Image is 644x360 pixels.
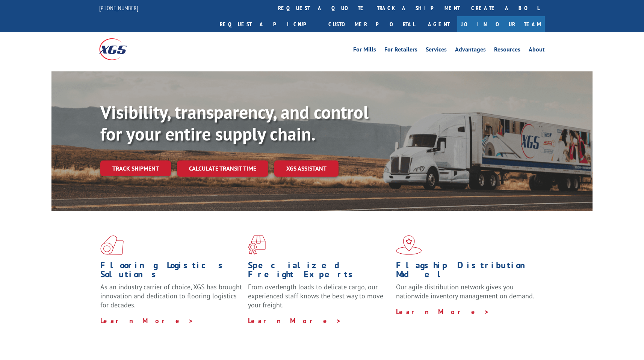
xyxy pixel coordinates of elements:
[100,261,242,283] h1: Flooring Logistics Solutions
[420,16,457,32] a: Agent
[248,283,390,316] p: From overlength loads to delicate cargo, our experienced staff knows the best way to move your fr...
[248,235,266,255] img: xgs-icon-focused-on-flooring-red
[100,235,124,255] img: xgs-icon-total-supply-chain-intelligence-red
[457,16,545,32] a: Join Our Team
[248,316,342,325] a: Learn More >
[426,47,447,55] a: Services
[100,283,242,309] span: As an industry carrier of choice, XGS has brought innovation and dedication to flooring logistics...
[396,235,422,255] img: xgs-icon-flagship-distribution-model-red
[177,160,268,177] a: Calculate transit time
[494,47,520,55] a: Resources
[100,316,194,325] a: Learn More >
[455,47,486,55] a: Advantages
[396,307,490,316] a: Learn More >
[100,100,369,145] b: Visibility, transparency, and control for your entire supply chain.
[214,16,323,32] a: Request a pickup
[99,4,138,12] a: [PHONE_NUMBER]
[353,47,376,55] a: For Mills
[274,160,339,177] a: XGS ASSISTANT
[100,160,171,176] a: Track shipment
[396,283,534,300] span: Our agile distribution network gives you nationwide inventory management on demand.
[396,261,538,283] h1: Flagship Distribution Model
[323,16,420,32] a: Customer Portal
[529,47,545,55] a: About
[384,47,417,55] a: For Retailers
[248,261,390,283] h1: Specialized Freight Experts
